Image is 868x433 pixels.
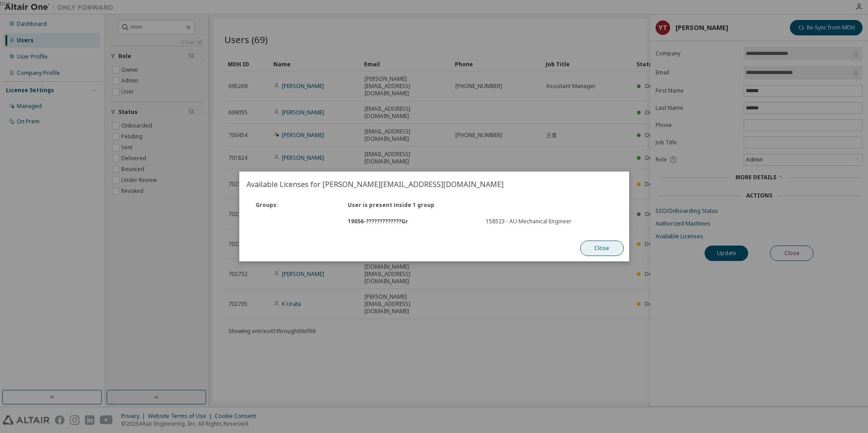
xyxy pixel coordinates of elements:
h2: Available Licenses for [PERSON_NAME][EMAIL_ADDRESS][DOMAIN_NAME] [239,172,629,197]
button: Close [580,241,623,256]
div: User is present inside 1 group [342,202,480,209]
div: Groups : [250,202,342,209]
div: 19056 - ?????????????Gr [342,218,480,225]
div: 158523 - AU Mechanical Engineer [485,218,612,225]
